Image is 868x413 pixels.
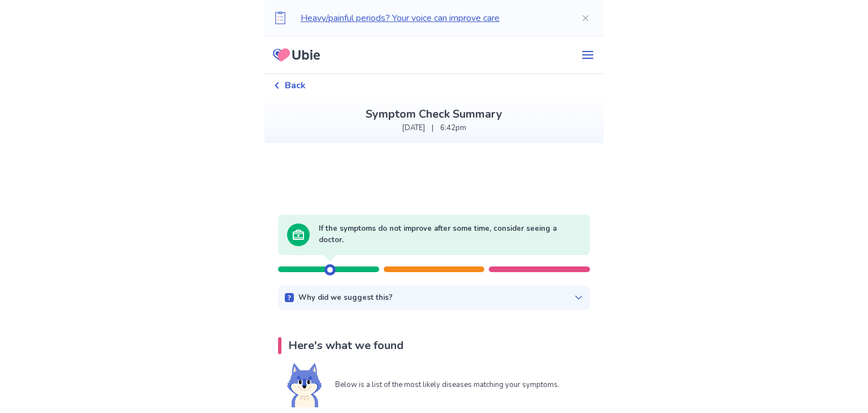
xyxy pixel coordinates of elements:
[440,123,466,134] p: 6:42pm
[432,123,433,134] p: |
[301,11,563,25] p: Heavy/painful periods? Your voice can improve care
[285,79,306,92] span: Back
[319,223,581,246] p: If the symptoms do not improve after some time, consider seeing a doctor.
[274,106,594,123] p: Symptom Check Summary
[287,363,322,407] img: Shiba
[335,380,559,391] p: Below is a list of the most likely diseases matching your symptoms.
[572,44,604,66] button: menu
[298,292,393,304] p: Why did we suggest this?
[402,123,425,134] p: [DATE]
[288,337,403,354] p: Here's what we found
